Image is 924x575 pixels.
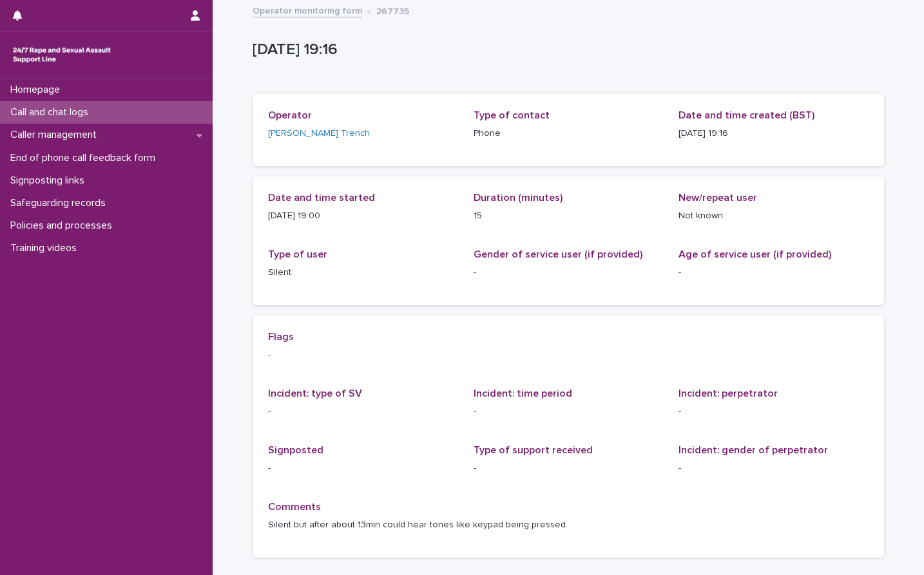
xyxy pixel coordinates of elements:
[268,388,362,399] span: Incident: type of SV
[5,152,166,164] p: End of phone call feedback form
[268,462,458,475] p: -
[5,220,122,232] p: Policies and processes
[474,127,664,140] p: Phone
[5,242,87,254] p: Training videos
[679,462,869,475] p: -
[268,249,327,259] span: Type of user
[268,348,869,362] p: -
[474,388,572,399] span: Incident: time period
[474,110,550,120] span: Type of contact
[679,110,814,120] span: Date and time created (BST)
[268,518,869,532] p: Silent but after about 13min could hear tones like keypad being pressed.
[268,332,294,342] span: Flags
[268,405,458,419] p: -
[474,405,664,419] p: -
[253,3,362,17] a: Operator monitoring form
[679,405,869,419] p: -
[679,249,831,259] span: Age of service user (if provided)
[679,209,869,223] p: Not known
[268,445,323,455] span: Signposted
[268,502,321,512] span: Comments
[679,127,869,140] p: [DATE] 19:16
[474,209,664,223] p: 15
[679,445,828,455] span: Incident: gender of perpetrator
[474,266,664,279] p: -
[679,266,869,279] p: -
[268,266,458,279] p: Silent
[268,110,312,120] span: Operator
[679,193,757,203] span: New/repeat user
[5,197,116,209] p: Safeguarding records
[474,445,593,455] span: Type of support received
[268,193,375,203] span: Date and time started
[5,129,107,141] p: Caller management
[5,106,99,118] p: Call and chat logs
[10,42,113,68] img: rhQMoQhaT3yELyF149Cw
[5,84,70,96] p: Homepage
[679,388,778,399] span: Incident: perpetrator
[253,41,879,59] p: [DATE] 19:16
[268,209,458,223] p: [DATE] 19:00
[268,127,370,140] a: [PERSON_NAME] Trench
[474,193,563,203] span: Duration (minutes)
[376,3,409,17] p: 267735
[474,249,642,259] span: Gender of service user (if provided)
[5,174,95,187] p: Signposting links
[474,462,664,475] p: -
